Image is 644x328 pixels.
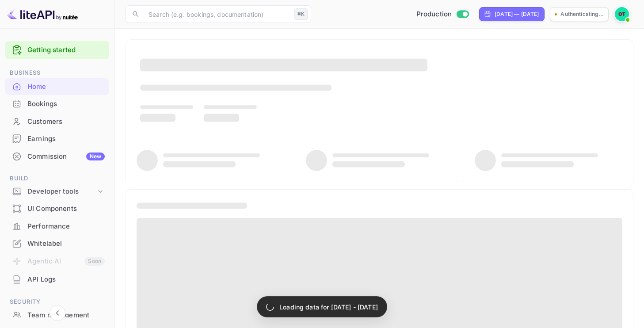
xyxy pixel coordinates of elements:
div: Team management [5,307,109,324]
div: Home [27,82,105,92]
div: Developer tools [5,184,109,199]
span: Production [416,9,452,19]
div: Customers [5,113,109,130]
div: Team management [27,310,105,320]
a: UI Components [5,200,109,217]
p: Authenticating... [560,10,604,18]
div: Earnings [5,130,109,148]
div: Commission [27,152,105,162]
a: Customers [5,113,109,130]
a: Earnings [5,130,109,147]
span: Build [5,174,109,183]
div: UI Components [27,204,105,214]
div: Switch to Sandbox mode [413,9,473,19]
a: CommissionNew [5,148,109,164]
span: Security [5,297,109,307]
div: API Logs [5,271,109,288]
div: Bookings [5,95,109,113]
img: LiteAPI logo [7,7,78,21]
input: Search (e.g. bookings, documentation) [143,5,291,23]
div: Performance [5,218,109,235]
a: Team management [5,307,109,323]
div: API Logs [27,275,105,285]
div: Bookings [27,99,105,109]
div: ⌘K [294,8,308,20]
a: Performance [5,218,109,234]
span: Business [5,68,109,78]
div: Whitelabel [27,239,105,249]
a: Home [5,78,109,95]
div: [DATE] — [DATE] [495,10,539,18]
div: Developer tools [27,187,96,197]
a: Getting started [27,45,105,55]
div: CommissionNew [5,148,109,165]
div: Earnings [27,134,105,144]
a: Bookings [5,95,109,112]
div: Home [5,78,109,95]
a: Whitelabel [5,235,109,252]
button: Collapse navigation [50,305,65,321]
div: Getting started [5,41,109,59]
p: Loading data for [DATE] - [DATE] [279,302,378,312]
div: UI Components [5,200,109,217]
div: Customers [27,117,105,127]
img: Oussama Tali [615,7,629,21]
a: API Logs [5,271,109,287]
div: New [86,153,105,160]
div: Performance [27,221,105,232]
div: Whitelabel [5,235,109,252]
